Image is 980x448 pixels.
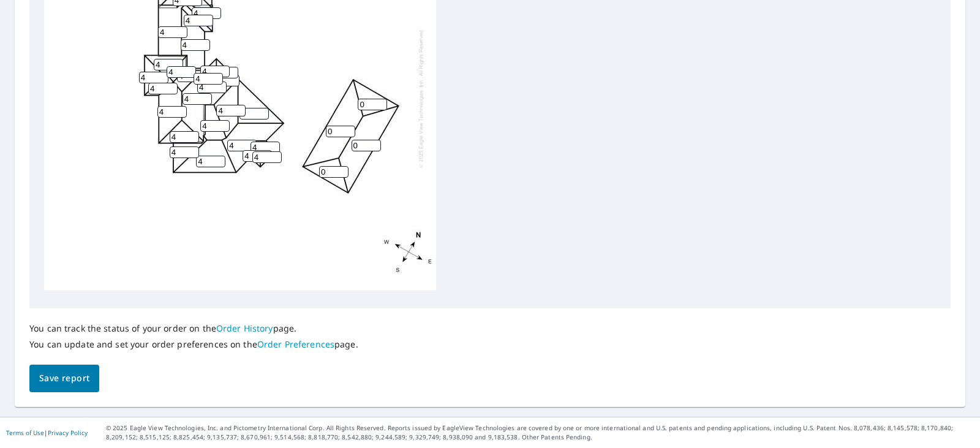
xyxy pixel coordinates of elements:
[216,322,273,334] a: Order History
[48,428,88,437] a: Privacy Policy
[6,428,44,437] a: Terms of Use
[29,339,358,350] p: You can update and set your order preferences on the page.
[106,423,974,442] p: © 2025 Eagle View Technologies, Inc. and Pictometry International Corp. All Rights Reserved. Repo...
[39,371,89,386] span: Save report
[29,323,358,334] p: You can track the status of your order on the page.
[6,429,88,436] p: |
[29,365,99,392] button: Save report
[257,338,334,350] a: Order Preferences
